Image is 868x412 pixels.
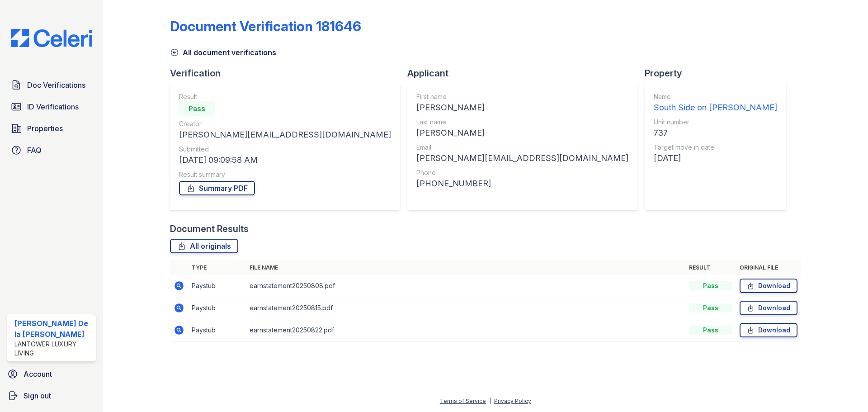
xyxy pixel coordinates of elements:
[7,76,96,94] a: Doc Verifications
[740,323,797,337] a: Download
[14,340,92,358] div: Lantower Luxury Living
[654,152,777,165] div: [DATE]
[179,101,215,116] div: Pass
[7,98,96,116] a: ID Verifications
[654,92,777,101] div: Name
[179,170,391,179] div: Result summary
[416,101,628,114] div: [PERSON_NAME]
[179,92,391,101] div: Result
[654,143,777,152] div: Target move in date
[689,281,732,290] div: Pass
[179,154,391,166] div: [DATE] 09:09:58 AM
[246,275,685,297] td: earnstatement20250808.pdf
[7,119,96,137] a: Properties
[736,260,801,275] th: Original file
[416,152,628,165] div: [PERSON_NAME][EMAIL_ADDRESS][DOMAIN_NAME]
[179,128,391,141] div: [PERSON_NAME][EMAIL_ADDRESS][DOMAIN_NAME]
[179,181,255,195] a: Summary PDF
[24,369,52,379] span: Account
[24,390,51,401] span: Sign out
[170,223,249,235] div: Document Results
[654,118,777,127] div: Unit number
[416,127,628,139] div: [PERSON_NAME]
[27,101,79,112] span: ID Verifications
[179,145,391,154] div: Submitted
[170,67,407,80] div: Verification
[188,260,246,275] th: Type
[246,260,685,275] th: File name
[179,119,391,128] div: Creator
[654,92,777,114] a: Name South Side on [PERSON_NAME]
[27,80,85,90] span: Doc Verifications
[4,387,99,405] a: Sign out
[416,168,628,177] div: Phone
[654,101,777,114] div: South Side on [PERSON_NAME]
[188,319,246,341] td: Paystub
[14,318,92,340] div: [PERSON_NAME] De la [PERSON_NAME]
[170,18,361,34] div: Document Verification 181646
[416,118,628,127] div: Last name
[416,92,628,101] div: First name
[4,29,99,47] img: CE_Logo_Blue-a8612792a0a2168367f1c8372b55b34899dd931a85d93a1a3d3e32e68fde9ad4.png
[689,303,732,313] div: Pass
[440,398,486,404] a: Terms of Service
[489,398,491,404] div: |
[7,141,96,159] a: FAQ
[740,279,797,293] a: Download
[246,297,685,319] td: earnstatement20250815.pdf
[188,297,246,319] td: Paystub
[27,123,63,134] span: Properties
[246,319,685,341] td: earnstatement20250822.pdf
[654,127,777,139] div: 737
[494,398,531,404] a: Privacy Policy
[170,47,276,58] a: All document verifications
[27,145,42,156] span: FAQ
[830,376,859,403] iframe: chat widget
[407,67,645,80] div: Applicant
[689,326,732,335] div: Pass
[685,260,736,275] th: Result
[416,143,628,152] div: Email
[645,67,793,80] div: Property
[170,239,238,253] a: All originals
[740,301,797,315] a: Download
[416,177,628,190] div: [PHONE_NUMBER]
[188,275,246,297] td: Paystub
[4,365,99,383] a: Account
